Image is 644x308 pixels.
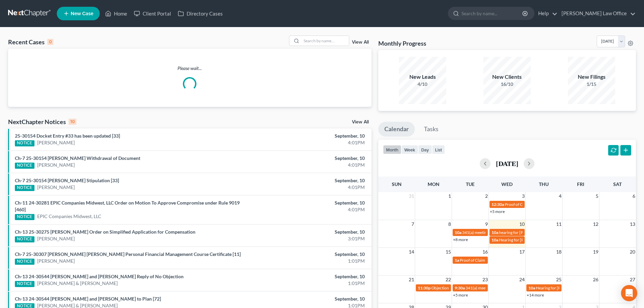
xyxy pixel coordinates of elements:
[445,276,452,284] span: 22
[519,276,525,284] span: 24
[431,285,538,290] span: Objections to Discharge Due (PFMC-7) for [PERSON_NAME]
[499,230,587,235] span: hearing for [PERSON_NAME] & [PERSON_NAME]
[492,230,498,235] span: 10a
[15,155,140,161] a: Ch-7 25-30154 [PERSON_NAME] Withdrawal of Document
[499,237,588,242] span: Hearing for [PERSON_NAME] & [PERSON_NAME]
[15,133,120,139] a: 25-30154 Docket Entry #33 has been updated [33]
[15,296,161,302] a: Ch-13 24-30544 [PERSON_NAME] and [PERSON_NAME] to Plan [72]
[621,285,637,301] div: Open Intercom Messenger
[392,181,402,187] span: Sun
[15,140,34,146] div: NOTICE
[484,192,488,200] span: 2
[37,235,75,242] a: [PERSON_NAME]
[462,230,495,235] span: 341(a) meeting for
[15,185,34,191] div: NOTICE
[492,202,504,207] span: 12:30a
[558,192,562,200] span: 4
[37,162,75,168] a: [PERSON_NAME]
[37,258,75,264] a: [PERSON_NAME]
[378,122,415,137] a: Calendar
[629,276,636,284] span: 27
[418,122,445,137] a: Tasks
[130,7,174,20] a: Client Portal
[253,206,365,213] div: 4:01PM
[383,145,401,154] button: month
[411,220,415,228] span: 7
[505,202,604,207] span: Proof of Claim Deadline - Standard for [PERSON_NAME]
[15,274,184,279] a: Ch-13 24-30544 [PERSON_NAME] and [PERSON_NAME] Reply of No Objection
[519,220,525,228] span: 10
[592,276,599,284] span: 26
[71,11,93,16] span: New Case
[253,258,365,264] div: 1:01PM
[418,285,431,290] span: 11:30p
[253,295,365,302] div: September, 10
[15,236,34,242] div: NOTICE
[521,192,525,200] span: 3
[490,209,505,214] a: +5 more
[15,281,34,287] div: NOTICE
[401,145,418,154] button: week
[453,292,468,298] a: +5 more
[483,81,531,88] div: 16/10
[632,192,636,200] span: 6
[253,273,365,280] div: September, 10
[253,177,365,184] div: September, 10
[378,39,426,47] h3: Monthly Progress
[629,248,636,256] span: 20
[253,139,365,146] div: 4:01PM
[555,276,562,284] span: 25
[15,200,240,212] a: Ch-11 24-30281 EPIC Companies Midwest, LLC Order on Motion To Approve Compromise under Rule 9019 ...
[455,258,459,263] span: 1a
[535,7,557,20] a: Help
[558,7,636,20] a: [PERSON_NAME] Law Office
[253,184,365,191] div: 4:01PM
[613,181,622,187] span: Sat
[536,285,589,290] span: Hearing for [PERSON_NAME]
[352,40,369,45] a: View All
[15,177,119,183] a: Ch-7 25-30154 [PERSON_NAME] Stipulation [33]
[484,220,488,228] span: 9
[453,237,468,242] a: +8 more
[492,237,498,242] span: 10a
[519,248,525,256] span: 17
[352,120,369,124] a: View All
[37,139,75,146] a: [PERSON_NAME]
[102,7,130,20] a: Home
[455,285,465,290] span: 9:30a
[460,258,566,263] span: Proof of Claim Deadline - Government for [PERSON_NAME]
[15,214,34,220] div: NOTICE
[15,163,34,169] div: NOTICE
[408,276,415,284] span: 21
[466,285,567,290] span: 341(a) meeting for [PERSON_NAME] & [PERSON_NAME]
[37,184,75,191] a: [PERSON_NAME]
[448,192,452,200] span: 1
[629,220,636,228] span: 13
[592,248,599,256] span: 19
[302,36,349,46] input: Search by name...
[445,248,452,256] span: 15
[555,220,562,228] span: 11
[399,73,446,81] div: New Leads
[8,65,372,72] p: Please wait...
[253,133,365,139] div: September, 10
[253,162,365,168] div: 4:01PM
[448,220,452,228] span: 8
[461,7,523,20] input: Search by name...
[8,118,76,126] div: NextChapter Notices
[37,213,101,220] a: EPIC Companies Midwest, LLC
[15,251,241,257] a: Ch-7 25-30307 [PERSON_NAME] [PERSON_NAME] Personal Financial Management Course Certificate [11]
[595,192,599,200] span: 5
[253,155,365,162] div: September, 10
[568,81,615,88] div: 1/15
[483,73,531,81] div: New Clients
[253,199,365,206] div: September, 10
[47,39,53,45] div: 0
[418,145,432,154] button: day
[15,229,195,235] a: Ch-13 25-30275 [PERSON_NAME] Order on Simplified Application for Compensation
[8,38,53,46] div: Recent Cases
[399,81,446,88] div: 4/10
[592,220,599,228] span: 12
[432,145,445,154] button: list
[539,181,549,187] span: Thu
